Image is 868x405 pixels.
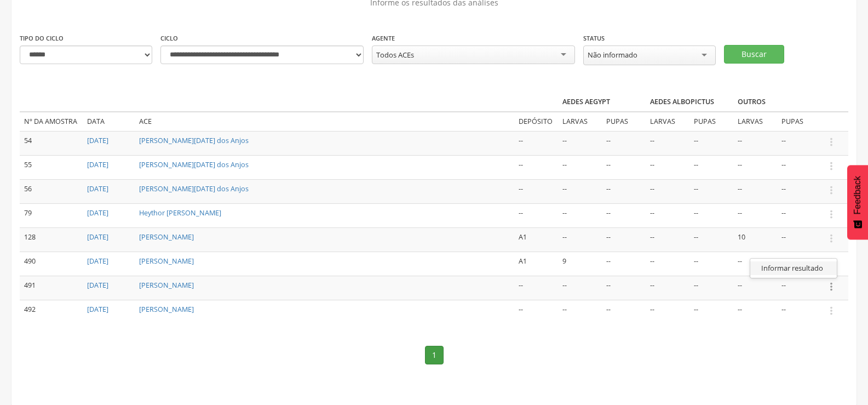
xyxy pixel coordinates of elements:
[689,131,733,155] td: --
[20,112,83,131] td: Nº da amostra
[20,252,83,276] td: 490
[825,136,837,148] i: 
[777,252,821,276] td: --
[777,203,821,227] td: --
[733,131,777,155] td: --
[514,155,558,179] td: --
[20,300,83,323] td: 492
[646,203,689,227] td: --
[514,227,558,252] td: A1
[733,252,777,276] td: --
[825,281,837,293] i: 
[87,305,108,314] a: [DATE]
[750,261,837,275] a: Informar resultado
[733,227,777,252] td: 10
[825,160,837,172] i: 
[825,184,837,196] i: 
[602,276,646,300] td: --
[777,300,821,323] td: --
[20,276,83,300] td: 491
[514,112,558,131] td: Depósito
[602,300,646,323] td: --
[646,155,689,179] td: --
[825,305,837,317] i: 
[20,203,83,227] td: 79
[777,112,821,131] td: Pupas
[558,276,602,300] td: --
[514,276,558,300] td: --
[87,136,108,145] a: [DATE]
[646,227,689,252] td: --
[777,179,821,203] td: --
[87,184,108,193] a: [DATE]
[777,155,821,179] td: --
[646,252,689,276] td: --
[139,256,194,266] a: [PERSON_NAME]
[689,300,733,323] td: --
[514,203,558,227] td: --
[646,131,689,155] td: --
[689,227,733,252] td: --
[689,179,733,203] td: --
[20,179,83,203] td: 56
[646,179,689,203] td: --
[777,131,821,155] td: --
[602,203,646,227] td: --
[602,112,646,131] td: Pupas
[20,34,64,43] label: Tipo do ciclo
[588,50,637,60] div: Não informado
[733,155,777,179] td: --
[724,45,784,64] button: Buscar
[372,34,395,43] label: Agente
[87,232,108,242] a: [DATE]
[847,165,868,239] button: Feedback - Mostrar pesquisa
[558,155,602,179] td: --
[602,227,646,252] td: --
[20,227,83,252] td: 128
[558,300,602,323] td: --
[20,155,83,179] td: 55
[689,155,733,179] td: --
[825,256,837,269] i: 
[514,252,558,276] td: A1
[689,203,733,227] td: --
[689,252,733,276] td: --
[139,184,249,193] a: [PERSON_NAME][DATE] dos Anjos
[777,227,821,252] td: --
[558,203,602,227] td: --
[646,112,689,131] td: Larvas
[646,276,689,300] td: --
[558,131,602,155] td: --
[139,136,249,145] a: [PERSON_NAME][DATE] dos Anjos
[733,93,821,112] th: Outros
[425,346,444,364] a: 1
[853,176,863,214] span: Feedback
[825,208,837,220] i: 
[689,276,733,300] td: --
[376,50,414,60] div: Todos ACEs
[514,131,558,155] td: --
[139,232,194,242] a: [PERSON_NAME]
[602,179,646,203] td: --
[558,227,602,252] td: --
[558,112,602,131] td: Larvas
[139,305,194,314] a: [PERSON_NAME]
[87,208,108,218] a: [DATE]
[583,34,605,43] label: Status
[139,281,194,290] a: [PERSON_NAME]
[733,203,777,227] td: --
[646,300,689,323] td: --
[558,179,602,203] td: --
[825,232,837,244] i: 
[87,256,108,266] a: [DATE]
[689,112,733,131] td: Pupas
[777,276,821,300] td: --
[733,276,777,300] td: --
[514,300,558,323] td: --
[514,179,558,203] td: --
[135,112,514,131] td: ACE
[139,160,249,169] a: [PERSON_NAME][DATE] dos Anjos
[139,208,221,218] a: Heythor [PERSON_NAME]
[87,281,108,290] a: [DATE]
[20,131,83,155] td: 54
